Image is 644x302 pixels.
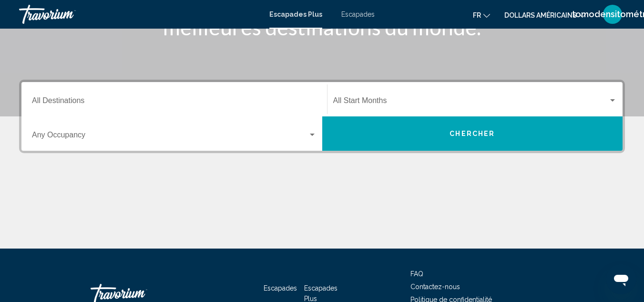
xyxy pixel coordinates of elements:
[410,270,423,278] a: FAQ
[473,11,481,19] font: fr
[600,4,625,24] button: Menu utilisateur
[269,10,322,18] a: Escapades Plus
[264,284,297,292] a: Escapades
[606,264,636,294] iframe: Bouton de lancement de la fenêtre de messagerie
[21,82,623,151] div: Widget de recherche
[341,10,375,18] a: Escapades
[504,11,577,19] font: dollars américains
[504,8,586,22] button: Changer de devise
[19,5,260,24] a: Travorium
[410,283,460,291] a: Contactez-nous
[450,130,495,138] span: Chercher
[473,8,490,22] button: Changer de langue
[322,116,623,151] button: Chercher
